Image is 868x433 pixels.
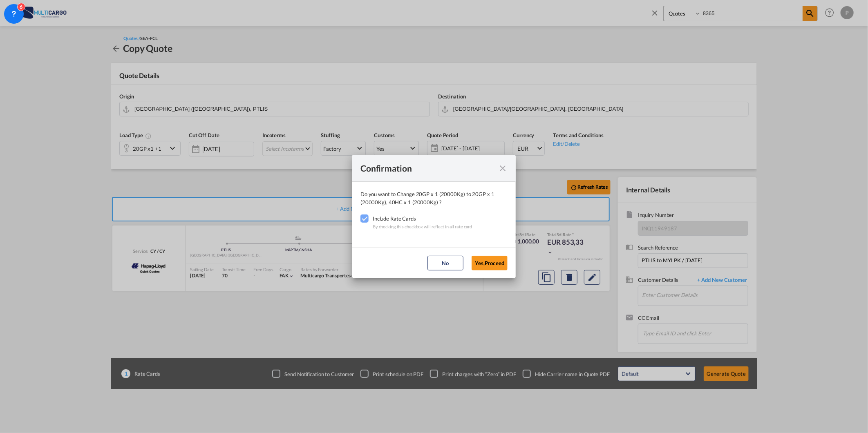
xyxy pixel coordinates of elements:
div: Do you want to Change 20GP x 1 (20000Kg) to 20GP x 1 (20000Kg), 40HC x 1 (20000Kg) ? [360,190,508,206]
div: Include Rate Cards [373,214,472,223]
md-checkbox: Checkbox No Ink [360,214,373,223]
div: By checking this checkbox will reflect in all rate card [373,223,472,231]
md-icon: icon-close fg-AAA8AD cursor [498,163,508,173]
md-dialog: Confirmation Do you ... [352,155,516,278]
div: Confirmation [360,163,493,173]
button: Yes,Proceed [472,256,508,270]
button: No [427,256,463,270]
